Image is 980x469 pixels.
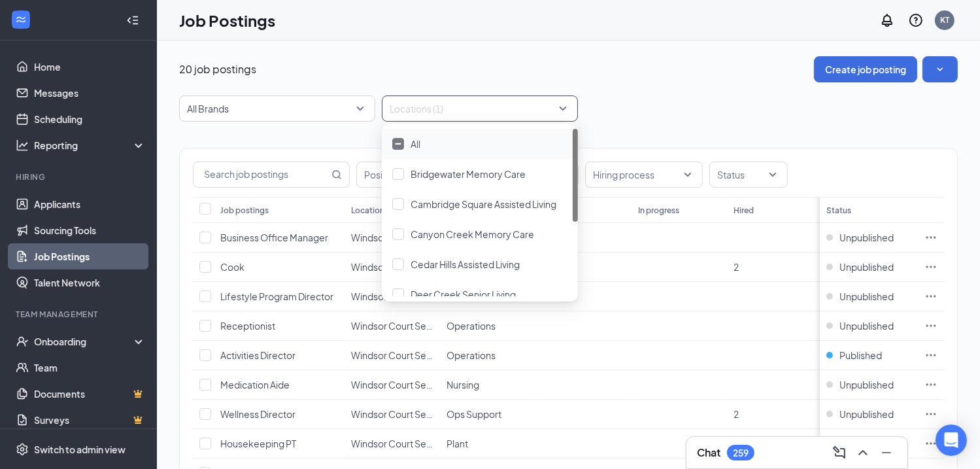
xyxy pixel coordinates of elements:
[220,205,269,216] div: Job postings
[839,260,894,273] span: Unpublished
[440,370,535,400] td: Nursing
[447,232,501,243] span: Ops Support
[839,378,894,391] span: Unpublished
[440,429,535,459] td: Plant
[351,379,468,391] span: Windsor Court Senior Living
[440,252,535,282] td: Dietary
[940,14,949,26] div: KT
[839,319,894,332] span: Unpublished
[839,349,882,362] span: Published
[440,341,535,370] td: Operations
[855,445,871,460] svg: ChevronUp
[34,54,146,80] a: Home
[924,319,938,332] svg: Ellipses
[447,379,479,391] span: Nursing
[924,290,938,303] svg: Ellipses
[16,335,29,348] svg: UserCheck
[220,379,290,391] span: Medication Aide
[345,400,440,429] td: Windsor Court Senior Living
[734,261,739,273] span: 2
[16,443,29,456] svg: Settings
[924,349,938,362] svg: Ellipses
[440,311,535,341] td: Operations
[14,13,27,26] svg: WorkstreamLogo
[447,320,496,332] span: Operations
[440,400,535,429] td: Ops Support
[829,442,850,463] button: ComposeMessage
[876,442,897,463] button: Minimize
[351,290,468,302] span: Windsor Court Senior Living
[220,232,328,243] span: Business Office Manager
[16,171,143,182] div: Hiring
[187,102,229,115] p: All Brands
[351,349,468,361] span: Windsor Court Senior Living
[179,62,256,77] p: 20 job postings
[924,378,938,391] svg: Ellipses
[536,197,632,223] th: Today
[853,442,873,463] button: ChevronUp
[34,217,146,243] a: Sourcing Tools
[220,438,296,449] span: Housekeeping PT
[34,355,146,381] a: Team
[34,139,146,152] div: Reporting
[345,311,440,341] td: Windsor Court Senior Living
[351,320,468,332] span: Windsor Court Senior Living
[922,56,958,82] button: SmallChevronDown
[924,437,938,450] svg: Ellipses
[908,12,924,28] svg: QuestionInfo
[345,252,440,282] td: Windsor Court Senior Living
[447,205,492,216] div: Department
[832,445,847,460] svg: ComposeMessage
[447,261,478,273] span: Dietary
[734,408,739,420] span: 2
[447,408,501,420] span: Ops Support
[924,408,938,421] svg: Ellipses
[34,335,135,348] div: Onboarding
[34,269,146,296] a: Talent Network
[220,349,296,361] span: Activities Director
[179,9,275,31] h1: Job Postings
[220,408,296,420] span: Wellness Director
[351,438,468,449] span: Windsor Court Senior Living
[839,231,894,244] span: Unpublished
[345,429,440,459] td: Windsor Court Senior Living
[331,169,342,180] svg: MagnifyingGlass
[814,56,917,82] button: Create job posting
[194,162,329,187] input: Search job postings
[126,14,139,27] svg: Collapse
[351,408,468,420] span: Windsor Court Senior Living
[16,139,29,152] svg: Analysis
[34,80,146,106] a: Messages
[632,197,727,223] th: In progress
[34,191,146,217] a: Applicants
[697,445,720,460] h3: Chat
[34,443,126,456] div: Switch to admin view
[345,341,440,370] td: Windsor Court Senior Living
[351,205,384,216] div: Location
[345,223,440,252] td: Windsor Court Senior Living
[820,197,918,223] th: Status
[447,438,468,449] span: Plant
[351,232,468,243] span: Windsor Court Senior Living
[34,407,146,433] a: SurveysCrown
[351,261,468,273] span: Windsor Court Senior Living
[440,223,535,252] td: Ops Support
[345,370,440,400] td: Windsor Court Senior Living
[34,106,146,132] a: Scheduling
[733,447,749,459] div: 259
[447,349,496,361] span: Operations
[34,243,146,269] a: Job Postings
[727,197,822,223] th: Hired
[220,320,275,332] span: Receptionist
[924,260,938,273] svg: Ellipses
[839,290,894,303] span: Unpublished
[440,282,535,311] td: Activities
[934,63,947,76] svg: SmallChevronDown
[936,425,967,456] div: Open Intercom Messenger
[16,309,143,320] div: Team Management
[34,381,146,407] a: DocumentsCrown
[447,290,485,302] span: Activities
[839,408,894,421] span: Unpublished
[879,445,894,460] svg: Minimize
[879,12,895,28] svg: Notifications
